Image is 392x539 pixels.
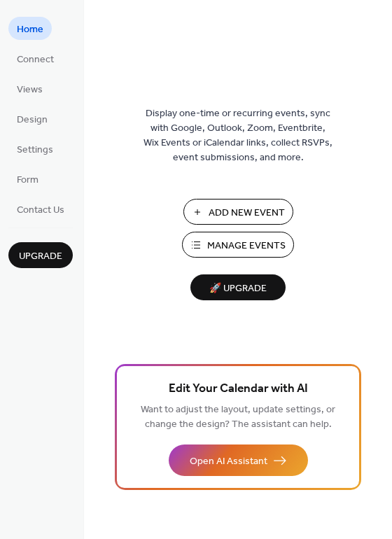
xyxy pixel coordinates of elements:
[8,197,73,220] a: Contact Us
[143,106,332,165] span: Display one-time or recurring events, sync with Google, Outlook, Zoom, Eventbrite, Wix Events or ...
[17,203,64,218] span: Contact Us
[190,274,286,300] button: 🚀 Upgrade
[169,379,308,399] span: Edit Your Calendar with AI
[17,83,43,97] span: Views
[17,22,43,37] span: Home
[183,199,293,225] button: Add New Event
[190,454,267,469] span: Open AI Assistant
[8,167,47,190] a: Form
[8,242,73,268] button: Upgrade
[207,239,286,253] span: Manage Events
[8,77,51,100] a: Views
[19,249,62,264] span: Upgrade
[17,173,38,188] span: Form
[209,206,285,220] span: Add New Event
[8,107,56,130] a: Design
[199,279,277,298] span: 🚀 Upgrade
[182,232,294,258] button: Manage Events
[8,17,52,40] a: Home
[17,143,53,157] span: Settings
[17,52,54,67] span: Connect
[169,444,308,476] button: Open AI Assistant
[141,400,335,434] span: Want to adjust the layout, update settings, or change the design? The assistant can help.
[8,137,62,160] a: Settings
[17,113,48,127] span: Design
[8,47,62,70] a: Connect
